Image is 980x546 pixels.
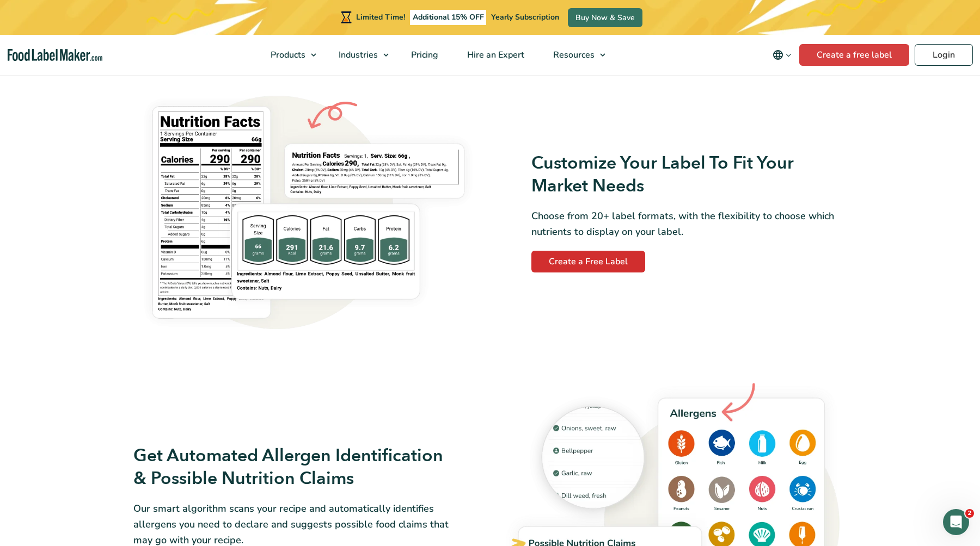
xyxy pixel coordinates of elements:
span: Industries [335,49,379,61]
h3: Get Automated Allergen Identification & Possible Nutrition Claims [133,445,449,490]
a: Buy Now & Save [568,8,642,27]
a: Products [256,35,322,75]
a: Login [915,44,973,66]
a: Create a free label [799,44,909,66]
h3: Customize Your Label To Fit Your Market Needs [531,152,847,197]
iframe: Intercom live chat [943,509,969,535]
span: 2 [965,509,974,518]
span: Yearly Subscription [491,12,559,22]
span: Hire an Expert [464,49,525,61]
a: Resources [539,35,611,75]
a: Pricing [397,35,450,75]
a: Food Label Maker homepage [8,49,102,61]
span: Limited Time! [356,12,405,22]
span: Resources [550,49,596,61]
p: Choose from 20+ label formats, with the flexibility to choose which nutrients to display on your ... [531,208,847,240]
span: Pricing [408,49,439,61]
a: Create a Free Label [531,251,645,272]
a: Industries [324,35,394,75]
button: Change language [765,44,799,66]
span: Products [267,49,307,61]
a: Hire an Expert [453,35,536,75]
span: Additional 15% OFF [410,10,487,25]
